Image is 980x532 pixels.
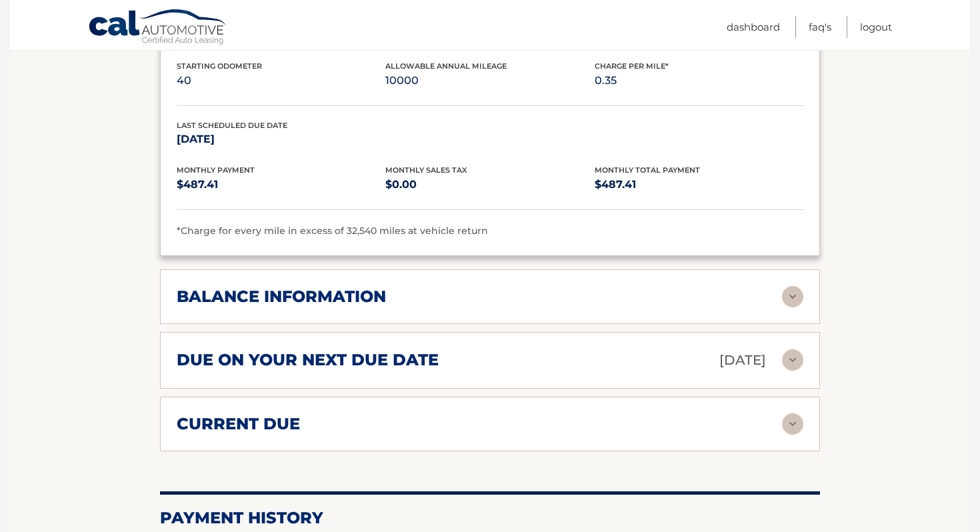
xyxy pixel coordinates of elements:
span: Monthly Payment [177,165,255,175]
a: FAQ's [809,16,831,38]
span: Last Scheduled Due Date [177,121,287,130]
p: [DATE] [719,349,766,372]
a: Dashboard [727,16,780,38]
p: 0.35 [595,71,803,90]
a: Logout [860,16,892,38]
p: $487.41 [595,175,803,194]
span: Starting Odometer [177,61,262,71]
span: Monthly Total Payment [595,165,700,175]
a: Cal Automotive [88,9,228,47]
h2: current due [177,414,300,434]
span: Monthly Sales Tax [385,165,467,175]
img: accordion-rest.svg [782,349,803,371]
p: [DATE] [177,130,385,149]
h2: balance information [177,287,386,307]
img: accordion-rest.svg [782,286,803,307]
p: 40 [177,71,385,90]
span: *Charge for every mile in excess of 32,540 miles at vehicle return [177,225,488,237]
span: Allowable Annual Mileage [385,61,507,71]
p: $0.00 [385,175,594,194]
img: accordion-rest.svg [782,413,803,435]
span: Charge Per Mile* [595,61,669,71]
p: 10000 [385,71,594,90]
p: $487.41 [177,175,385,194]
h2: Payment History [160,508,820,528]
h2: due on your next due date [177,350,439,370]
